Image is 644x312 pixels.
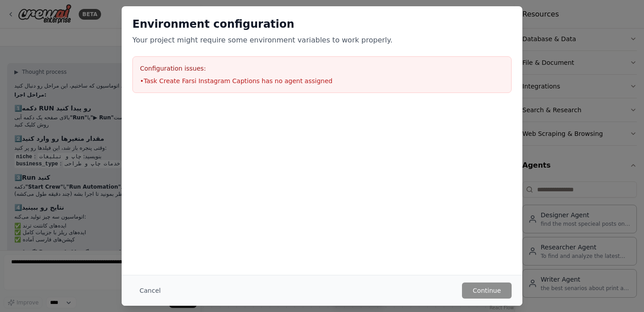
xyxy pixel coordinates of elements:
[132,282,168,299] button: Cancel
[132,17,512,31] h2: Environment configuration
[462,282,512,299] button: Continue
[140,64,504,73] h3: Configuration issues:
[132,35,512,46] p: Your project might require some environment variables to work properly.
[140,76,504,85] li: • Task Create Farsi Instagram Captions has no agent assigned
